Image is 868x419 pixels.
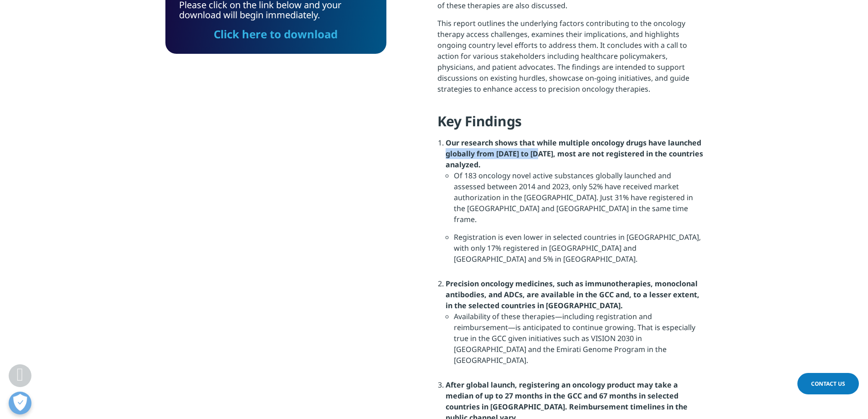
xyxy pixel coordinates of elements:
[9,392,31,414] button: Open Preferences
[214,26,338,41] a: Click here to download
[454,170,703,232] li: Of 183 oncology novel active substances globally launched and assessed between 2014 and 2023, onl...
[437,112,703,137] h4: Key Findings
[454,232,703,271] li: Registration is even lower in selected countries in [GEOGRAPHIC_DATA], with only 17% registered i...
[446,138,703,170] strong: Our research shows that while multiple oncology drugs have launched globally from [DATE] to [DATE...
[454,311,703,372] li: Availability of these therapies—including registration and reimbursement—is anticipated to contin...
[811,380,845,388] span: Contact Us
[446,279,699,310] strong: Precision oncology medicines, such as immunotherapies, monoclonal antibodies, and ADCs, are avail...
[797,373,859,394] a: Contact Us
[437,18,703,101] p: This report outlines the underlying factors contributing to the oncology therapy access challenge...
